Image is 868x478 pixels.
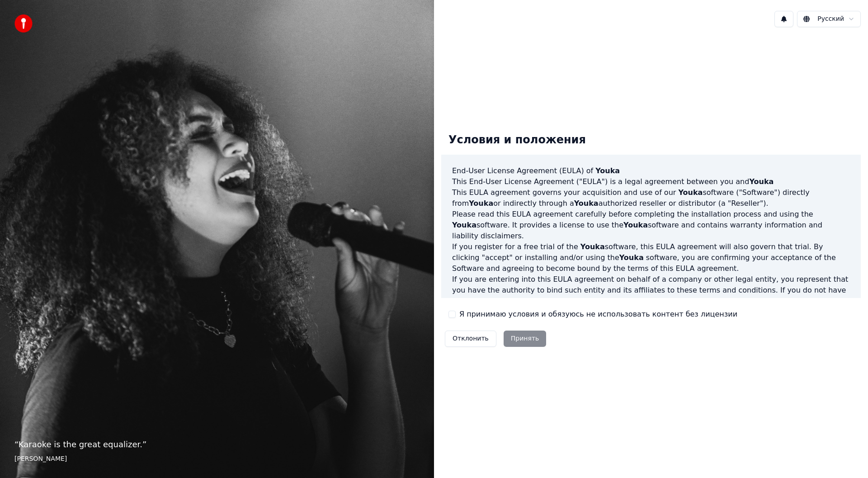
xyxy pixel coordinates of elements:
[595,166,620,175] span: Youka
[452,166,850,176] h3: End-User License Agreement (EULA) of
[14,14,33,33] img: youka
[14,438,420,451] p: “ Karaoke is the great equalizer. ”
[452,209,850,241] p: Please read this EULA agreement carefully before completing the installation process and using th...
[452,187,850,209] p: This EULA agreement governs your acquisition and use of our software ("Software") directly from o...
[445,331,496,347] button: Отклонить
[469,199,493,208] span: Youka
[452,221,476,229] span: Youka
[623,221,648,229] span: Youka
[452,274,850,317] p: If you are entering into this EULA agreement on behalf of a company or other legal entity, you re...
[580,242,605,251] span: Youka
[452,176,850,187] p: This End-User License Agreement ("EULA") is a legal agreement between you and
[749,177,774,186] span: Youka
[574,199,599,208] span: Youka
[678,188,703,197] span: Youka
[441,126,593,155] div: Условия и положения
[14,454,420,464] footer: [PERSON_NAME]
[619,253,644,262] span: Youka
[459,309,737,320] label: Я принимаю условия и обязуюсь не использовать контент без лицензии
[452,241,850,274] p: If you register for a free trial of the software, this EULA agreement will also govern that trial...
